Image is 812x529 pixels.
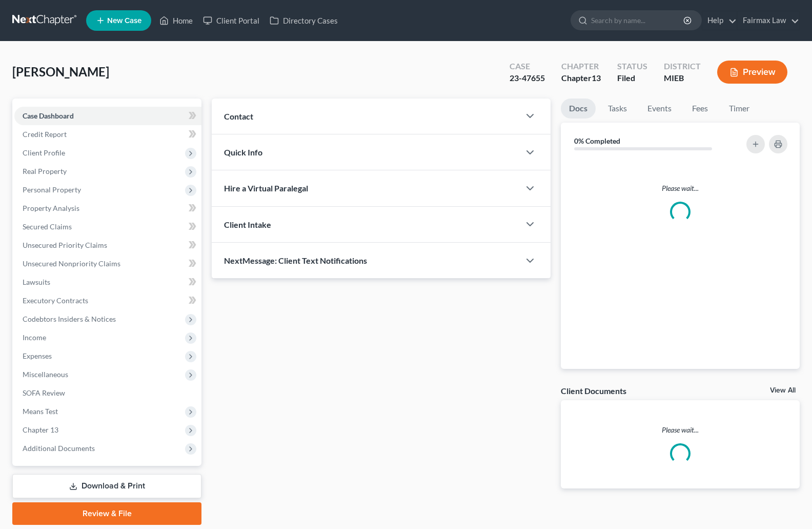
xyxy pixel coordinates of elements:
a: Property Analysis [14,199,201,218]
span: New Case [107,17,141,25]
span: Additional Documents [23,444,95,453]
span: Case Dashboard [23,111,74,120]
a: Lawsuits [14,273,201,291]
span: Client Profile [23,148,65,157]
span: Income [23,333,46,342]
span: Lawsuits [23,278,50,286]
a: Credit Report [14,125,201,144]
strong: 0% Completed [574,136,620,145]
span: Client Intake [224,220,271,229]
span: Personal Property [23,185,81,194]
a: SOFA Review [14,384,201,402]
span: Chapter 13 [23,425,58,434]
span: Real Property [23,167,67,175]
span: Hire a Virtual Paralegal [224,183,308,193]
p: Please wait... [569,183,791,193]
div: Client Documents [561,385,626,396]
span: Codebtors Insiders & Notices [23,315,116,323]
div: Chapter [561,61,601,72]
a: Unsecured Nonpriority Claims [14,254,201,273]
span: SOFA Review [23,388,65,397]
div: MIEB [664,72,701,84]
a: Docs [561,99,596,119]
div: Chapter [561,72,601,84]
span: Quick Info [224,147,262,157]
span: [PERSON_NAME] [12,64,109,79]
a: View All [770,387,796,394]
span: Property Analysis [23,204,79,212]
div: Status [617,61,647,72]
a: Client Portal [198,11,265,30]
span: Unsecured Nonpriority Claims [23,259,120,268]
a: Timer [721,99,758,119]
a: Review & File [12,502,201,525]
span: Miscellaneous [23,370,68,379]
div: Case [510,61,545,72]
span: Credit Report [23,130,67,139]
a: Fees [684,99,717,119]
a: Events [639,99,680,119]
a: Fairmax Law [738,11,799,30]
div: Filed [617,72,647,84]
a: Help [702,11,737,30]
p: Please wait... [561,425,800,435]
a: Directory Cases [265,11,343,30]
span: 13 [592,73,601,83]
a: Tasks [600,99,635,119]
span: Unsecured Priority Claims [23,241,107,249]
span: Expenses [23,351,52,360]
button: Preview [717,61,787,84]
span: NextMessage: Client Text Notifications [224,256,367,265]
span: Executory Contracts [23,296,88,305]
a: Download & Print [12,474,201,498]
div: District [664,61,701,72]
a: Executory Contracts [14,291,201,310]
span: Contact [224,111,253,121]
a: Unsecured Priority Claims [14,236,201,254]
span: Secured Claims [23,222,72,231]
input: Search by name... [591,11,685,30]
span: Means Test [23,407,58,416]
a: Home [154,11,198,30]
a: Case Dashboard [14,107,201,125]
a: Secured Claims [14,218,201,236]
div: 23-47655 [510,72,545,84]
